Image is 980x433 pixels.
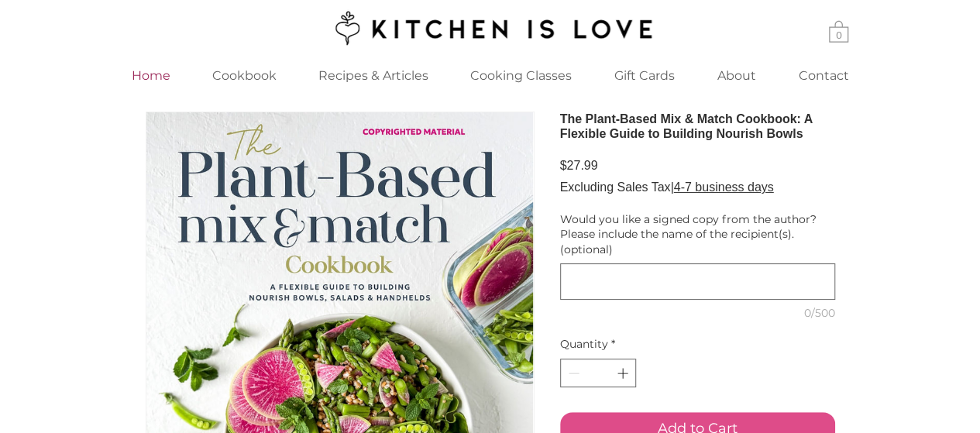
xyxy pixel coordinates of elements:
[710,59,764,92] p: About
[111,59,192,92] a: Home
[670,180,673,194] span: |
[205,59,284,92] p: Cookbook
[835,29,841,41] text: 0
[607,59,683,92] p: Gift Cards
[791,59,857,92] p: Contact
[560,180,671,194] span: Excluding Sales Tax
[829,19,848,43] a: Cart with 0 items
[450,59,593,92] div: Cooking Classes
[582,359,614,387] input: Quantity
[561,270,834,293] textarea: Would you like a signed copy from the author? Please include the name of the recipient(s). (optio...
[696,59,778,92] a: About
[560,112,835,141] h1: The Plant-Based Mix & Match Cookbook: A Flexible Guide to Building Nourish Bowls
[192,59,297,92] a: Cookbook
[560,212,835,258] label: Would you like a signed copy from the author? Please include the name of the recipient(s). (optio...
[124,59,178,92] p: Home
[111,59,870,92] nav: Site
[614,359,634,387] button: Increment
[311,59,436,92] p: Recipes & Articles
[325,9,655,47] img: Kitchen is Love logo
[593,59,696,92] a: Gift Cards
[560,337,615,359] legend: Quantity
[778,59,870,92] a: Contact
[297,59,450,92] a: Recipes & Articles
[560,159,598,172] span: $27.99
[674,179,774,196] button: 4-7 business days
[562,359,582,387] button: Decrement
[462,59,579,92] p: Cooking Classes
[560,306,835,321] div: 0/500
